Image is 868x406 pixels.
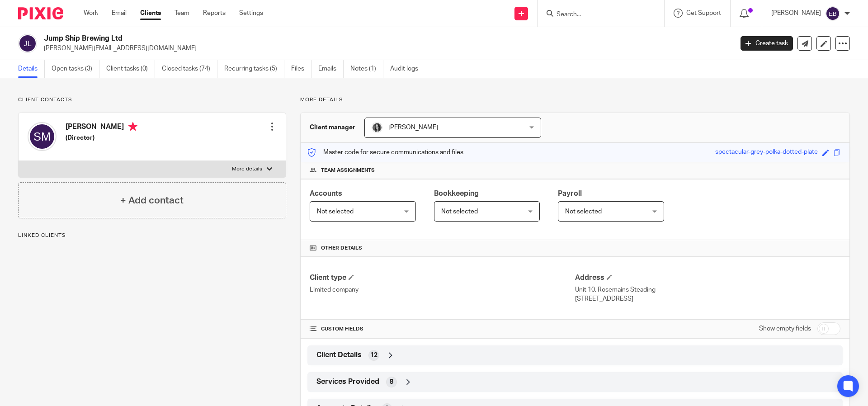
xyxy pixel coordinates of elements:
[140,9,161,18] a: Clients
[18,60,45,78] a: Details
[44,44,727,53] p: [PERSON_NAME][EMAIL_ADDRESS][DOMAIN_NAME]
[44,34,590,43] h2: Jump Ship Brewing Ltd
[66,122,137,133] h4: [PERSON_NAME]
[575,285,840,294] p: Unit 10, Rosemains Steading
[239,9,263,18] a: Settings
[771,9,821,18] p: [PERSON_NAME]
[759,324,811,333] label: Show empty fields
[715,147,818,158] div: spectacular-grey-polka-dotted-plate
[291,60,311,78] a: Files
[224,60,284,78] a: Recurring tasks (5)
[162,60,217,78] a: Closed tasks (74)
[52,60,99,78] a: Open tasks (3)
[321,167,375,174] span: Team assignments
[310,285,575,294] p: Limited company
[18,34,37,53] img: svg%3E
[321,245,362,252] span: Other details
[120,194,184,208] h4: + Add contact
[741,36,793,51] a: Create task
[575,273,840,283] h4: Address
[390,378,393,387] span: 8
[310,326,575,333] h4: CUSTOM FIELDS
[316,350,362,360] span: Client Details
[317,208,354,215] span: Not selected
[232,165,262,173] p: More details
[128,122,137,131] i: Primary
[300,96,850,104] p: More details
[66,133,137,142] h5: (Director)
[307,148,463,157] p: Master code for secure communications and files
[18,96,286,104] p: Client contacts
[565,208,602,215] span: Not selected
[28,122,57,151] img: svg%3E
[84,9,98,18] a: Work
[686,10,721,16] span: Get Support
[203,9,226,18] a: Reports
[372,122,382,133] img: brodie%203%20small.jpg
[106,60,155,78] a: Client tasks (0)
[370,351,377,360] span: 12
[434,190,479,197] span: Bookkeeping
[826,6,840,21] img: svg%3E
[310,273,575,283] h4: Client type
[175,9,189,18] a: Team
[575,294,840,303] p: [STREET_ADDRESS]
[388,124,438,131] span: [PERSON_NAME]
[441,208,478,215] span: Not selected
[18,7,63,19] img: Pixie
[390,60,425,78] a: Audit logs
[310,190,342,197] span: Accounts
[556,11,637,19] input: Search
[350,60,383,78] a: Notes (1)
[18,232,286,239] p: Linked clients
[112,9,127,18] a: Email
[316,377,379,387] span: Services Provided
[318,60,344,78] a: Emails
[558,190,582,197] span: Payroll
[310,123,355,132] h3: Client manager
